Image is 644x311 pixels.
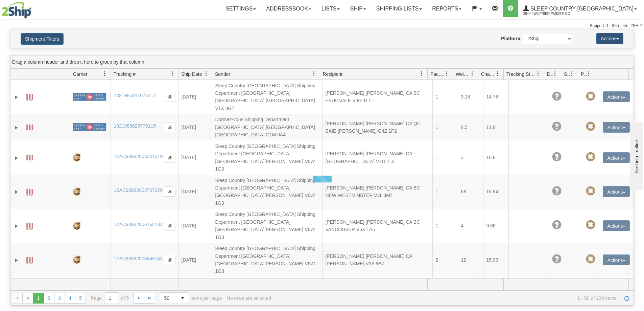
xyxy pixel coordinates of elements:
span: items per page [160,292,222,304]
a: Weight filter column settings [467,68,478,80]
a: Sleep Country [GEOGRAPHIC_DATA] 2044 / Wilfried.Passee-Coutrin [518,0,642,17]
a: 2 [44,293,54,304]
span: Ship Date [181,71,202,77]
a: 3 [54,293,65,304]
a: Carrier filter column settings [99,68,111,80]
a: Reports [427,0,467,17]
span: Pickup Status [581,71,587,77]
a: 4 [65,293,75,304]
div: live help - online [5,6,63,11]
span: Sleep Country [GEOGRAPHIC_DATA] [529,6,634,12]
span: Shipment Issues [564,71,570,77]
a: Tracking # filter column settings [167,68,178,80]
iframe: chat widget [628,121,643,190]
a: Go to the next page [134,293,144,304]
input: Page 1 [104,293,118,304]
a: Shipment Issues filter column settings [566,68,578,80]
a: Delivery Status filter column settings [549,68,561,80]
span: Packages [430,71,445,77]
span: Page 1 [33,293,44,304]
a: Packages filter column settings [441,68,453,80]
span: Page of 5 [91,292,129,304]
a: Shipping lists [371,0,427,17]
label: Platform [501,35,520,42]
span: Tracking Status [506,71,536,77]
button: Actions [596,33,623,44]
a: Settings [220,0,261,17]
a: Lists [316,0,345,17]
span: select [177,293,188,304]
img: logo2044.jpg [2,2,31,19]
div: Support: 1 - 855 - 55 - 2SHIP [2,23,642,29]
span: Page sizes drop down [160,292,188,304]
span: 50 [164,295,173,302]
span: Delivery Status [547,71,553,77]
a: Go to the last page [144,293,155,304]
a: Pickup Status filter column settings [583,68,595,80]
span: Carrier [73,71,88,77]
button: Shipment Filters [21,33,64,45]
a: Charge filter column settings [492,68,503,80]
span: 1 - 50 of 220 items [276,295,617,301]
a: Ship Date filter column settings [200,68,212,80]
a: Addressbook [261,0,316,17]
div: No rows are selected [227,295,271,301]
span: 2044 / Wilfried.Passee-Coutrin [523,10,574,17]
a: Tracking Status filter column settings [532,68,544,80]
span: Charge [481,71,495,77]
a: Recipient filter column settings [416,68,427,80]
a: 5 [75,293,86,304]
span: Tracking # [114,71,136,77]
span: Recipient [323,71,342,77]
a: Refresh [621,293,632,304]
div: grid grouping header [10,55,634,69]
a: Sender filter column settings [308,68,320,80]
span: Weight [456,71,470,77]
span: Sender [215,71,230,77]
a: Ship [345,0,371,17]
